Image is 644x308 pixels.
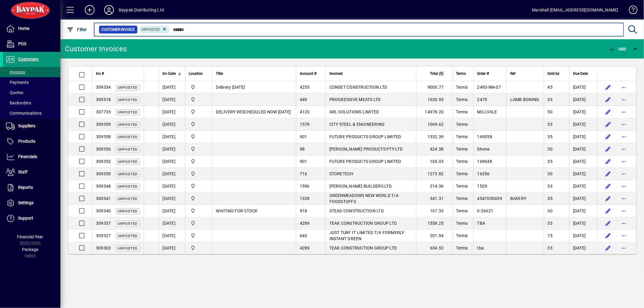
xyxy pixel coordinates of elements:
[456,147,468,151] span: Terms
[608,46,626,51] span: Add
[300,184,310,189] span: 1596
[619,95,629,104] button: More options
[118,123,138,127] span: Unposted
[548,159,553,164] span: 35
[456,208,468,213] span: Terms
[96,85,111,90] span: 309334
[329,147,403,151] span: [PERSON_NAME] PRODUCTS PTY LTD
[300,159,307,164] span: 901
[569,205,597,217] td: [DATE]
[619,243,629,253] button: More options
[619,231,629,240] button: More options
[477,184,487,189] span: 1529
[118,148,138,151] span: Unposted
[416,106,452,118] td: 14978.20
[300,97,307,102] span: 449
[619,107,629,117] button: More options
[416,192,452,205] td: 341.31
[329,110,379,114] span: ARL SOLUTIONS LIMITED
[18,123,35,128] span: Suppliers
[6,111,42,116] span: Communications
[96,110,111,114] span: 307733
[420,70,449,77] div: Total ($)
[3,87,60,98] a: Quotes
[603,206,613,216] button: Edit
[477,147,490,151] span: Shona
[189,133,209,140] span: Baypak - Onekawa
[548,208,553,213] span: 30
[603,95,613,104] button: Edit
[300,233,307,238] span: 643
[510,196,527,201] span: BAKERY
[142,27,160,32] span: Unposted
[329,159,401,164] span: FUTURE PRODUCTS GROUP LIMITED
[96,233,111,238] span: 309327
[416,205,452,217] td: 167.33
[6,80,29,85] span: Payments
[159,180,185,192] td: [DATE]
[624,1,636,21] a: Knowledge Base
[189,158,209,165] span: Baypak - Onekawa
[548,110,553,114] span: 50
[477,159,492,164] span: 169048
[619,206,629,216] button: More options
[118,86,138,90] span: Unposted
[573,70,593,77] div: Due Date
[430,70,444,77] span: Total ($)
[456,97,468,102] span: Terms
[548,70,566,77] div: Sold by
[118,185,138,189] span: Unposted
[456,184,468,189] span: Terms
[416,143,452,155] td: 424.58
[569,230,597,242] td: [DATE]
[99,5,119,15] button: Profile
[3,195,60,211] a: Settings
[189,183,209,189] span: Baypak - Onekawa
[548,246,553,250] span: 33
[329,246,397,250] span: TEAK CONSTRUCTION GROUP LTD
[548,122,553,127] span: 33
[456,122,468,127] span: Terms
[18,139,35,144] span: Products
[569,192,597,205] td: [DATE]
[159,143,185,155] td: [DATE]
[3,37,60,52] a: POS
[569,168,597,180] td: [DATE]
[96,122,111,127] span: 309359
[510,97,540,102] span: LAMB BONING
[159,217,185,230] td: [DATE]
[96,97,111,102] span: 309318
[477,85,501,90] span: 2493-NN-07
[3,108,60,118] a: Communications
[159,230,185,242] td: [DATE]
[477,246,484,250] span: tba
[569,131,597,143] td: [DATE]
[603,194,613,203] button: Edit
[416,155,452,168] td: 165.03
[118,110,138,114] span: Unposted
[101,27,135,33] span: Customer Invoice
[118,209,138,213] span: Unposted
[300,196,310,201] span: 1328
[456,70,466,77] span: Terms
[3,165,60,180] a: Staff
[118,98,138,102] span: Unposted
[548,196,553,201] span: 35
[189,70,203,77] span: Location
[569,180,597,192] td: [DATE]
[548,97,553,102] span: 33
[607,43,628,54] button: Add
[96,246,111,250] span: 309303
[189,121,209,128] span: Baypak - Onekawa
[96,70,140,77] div: Inv #
[416,230,452,242] td: 201.94
[548,171,553,176] span: 30
[603,132,613,141] button: Edit
[477,221,485,226] span: TBA
[118,234,138,238] span: Unposted
[456,85,468,90] span: Terms
[416,94,452,106] td: 1620.95
[456,110,468,114] span: Terms
[548,147,553,151] span: 30
[300,70,316,77] span: Account #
